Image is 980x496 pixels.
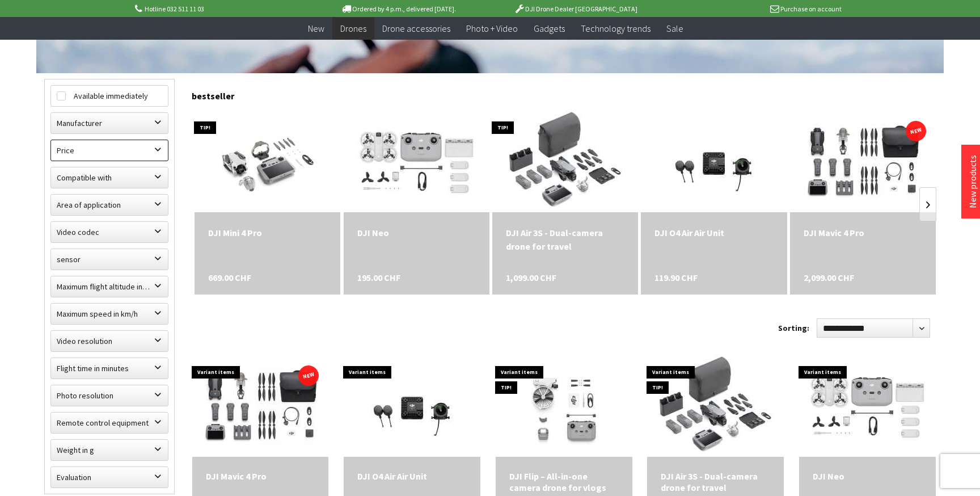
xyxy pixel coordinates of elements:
font: DJI Mavic 4 Pro [804,227,864,238]
a: DJI O4 Air Air Unit 119.90 CHF [357,470,467,482]
label: Evaluation [51,467,168,487]
font: Photo + Video [466,23,518,34]
font: Weight in g [57,445,94,455]
font: DJI Drone Dealer [GEOGRAPHIC_DATA] [525,5,637,13]
font: DJI Air 3S - Dual-camera drone for travel [661,470,758,493]
font: New [308,23,324,34]
font: Manufacturer [57,118,102,128]
a: DJI Flip – All-in-one camera drone for vlogs 439.00 CHF [509,470,619,493]
label: Price [51,140,168,161]
a: Drone accessories [374,17,458,40]
label: Maximum flight altitude in meters [51,276,168,297]
img: DJI Air 3S - Dual-camera drone for travel [505,110,626,212]
font: DJI O4 Air Air Unit [357,470,427,482]
font: Maximum flight altitude in meters [57,281,169,292]
a: DJI Neo 195.00 CHF [357,226,476,239]
font: Available immediately [74,91,148,101]
font: Video resolution [57,336,112,346]
label: Weight in g [51,440,168,460]
font: 195.00 CHF [357,272,400,283]
font: Compatible with [57,173,112,183]
img: DJI Flip – All-in-one camera drone for vlogs [496,355,632,457]
a: Drones [332,17,374,40]
font: Price [57,145,74,155]
a: Technology trends [573,17,658,40]
font: Flight time in minutes [57,363,129,373]
a: New [300,17,332,40]
a: DJI Air 3S - Dual-camera drone for travel 1,099.00 CHF [506,226,624,253]
a: DJI Air 3S - Dual-camera drone for travel 1,099.00 CHF [661,470,770,493]
font: Technology trends [581,23,650,34]
img: DJI O4 Air Air Unit [361,355,463,457]
img: DJI Mini 4 Pro [204,110,331,212]
font: Purchase on account [780,5,842,13]
font: Maximum speed in km/h [57,309,138,319]
label: Available immediately [51,86,168,106]
font: 669.00 CHF [208,272,251,283]
font: Area of application [57,200,121,210]
img: DJI O4 Air Air Unit [663,110,765,212]
font: 2,099.00 CHF [804,272,854,283]
label: Area of application [51,195,168,215]
font: bestseller [192,90,234,102]
a: New products [967,155,978,208]
font: Hotline 032 511 11 03 [145,5,204,13]
font: DJI Neo [813,470,844,482]
font: DJI Mini 4 Pro [208,227,262,238]
label: Video codec [51,222,168,242]
label: Photo resolution [51,385,168,406]
label: sensor [51,249,168,270]
font: Gadgets [534,23,565,34]
font: Sorting: [778,323,809,333]
a: Gadgets [526,17,573,40]
a: Sale [658,17,691,40]
a: DJI Neo 195.00 CHF [813,470,922,482]
font: 119.90 CHF [654,272,698,283]
font: Remote control equipment [57,418,149,428]
font: Drones [340,23,366,34]
label: Flight time in minutes [51,358,168,379]
font: Video codec [57,227,99,237]
font: Drone accessories [382,23,450,34]
img: DJI Neo [356,110,477,212]
label: Compatible with [51,167,168,188]
font: DJI Air 3S - Dual-camera drone for travel [506,227,603,252]
img: DJI Mavic 4 Pro [795,110,931,212]
a: DJI Mavic 4 Pro 2,099.00 CHF [804,226,922,239]
label: Video resolution [51,331,168,351]
font: Ordered by 4 p.m., delivered [DATE]. [352,5,456,13]
font: Sale [666,23,683,34]
font: DJI Flip – All-in-one camera drone for vlogs [509,470,606,493]
font: DJI O4 Air Air Unit [654,227,724,238]
font: Photo resolution [57,390,113,401]
img: DJI Neo [807,355,928,457]
font: 1,099.00 CHF [506,272,556,283]
a: DJI O4 Air Air Unit 119.90 CHF [654,226,773,239]
font: DJI Mavic 4 Pro [206,470,267,482]
a: DJI Mavic 4 Pro 2,099.00 CHF [206,470,315,482]
img: DJI Mavic 4 Pro [192,355,328,457]
a: DJI Mini 4 Pro 669.00 CHF [208,226,327,239]
label: Remote control equipment [51,413,168,433]
font: Evaluation [57,472,91,482]
img: DJI Air 3S - Dual-camera drone for travel [655,355,776,457]
font: sensor [57,254,81,264]
font: DJI Neo [357,227,389,238]
a: Photo + Video [458,17,526,40]
label: Maximum speed in km/h [51,304,168,324]
label: Manufacturer [51,113,168,133]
